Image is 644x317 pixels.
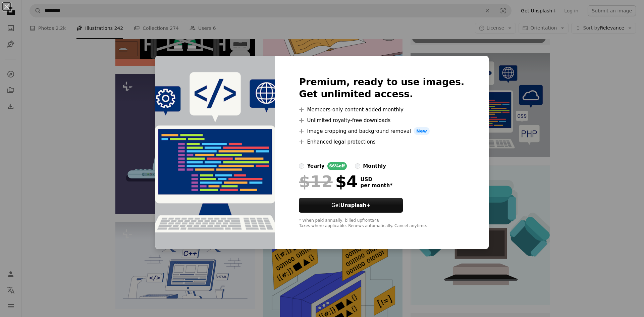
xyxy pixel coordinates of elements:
input: monthly [355,163,360,169]
li: Image cropping and background removal [299,127,464,135]
div: 66% off [327,162,347,170]
strong: Unsplash+ [340,202,371,208]
div: monthly [363,162,386,170]
span: USD [360,176,392,182]
li: Enhanced legal protections [299,138,464,146]
div: yearly [307,162,324,170]
h2: Premium, ready to use images. Get unlimited access. [299,76,464,100]
input: yearly66%off [299,163,304,169]
span: New [414,127,430,135]
div: * When paid annually, billed upfront $48 Taxes where applicable. Renews automatically. Cancel any... [299,218,464,229]
div: $4 [299,173,358,190]
li: Members-only content added monthly [299,106,464,114]
li: Unlimited royalty-free downloads [299,116,464,124]
span: per month * [360,182,392,189]
img: premium_vector-1734528979745-eaa10d557eed [155,56,275,249]
button: GetUnsplash+ [299,198,403,213]
span: $12 [299,173,332,190]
